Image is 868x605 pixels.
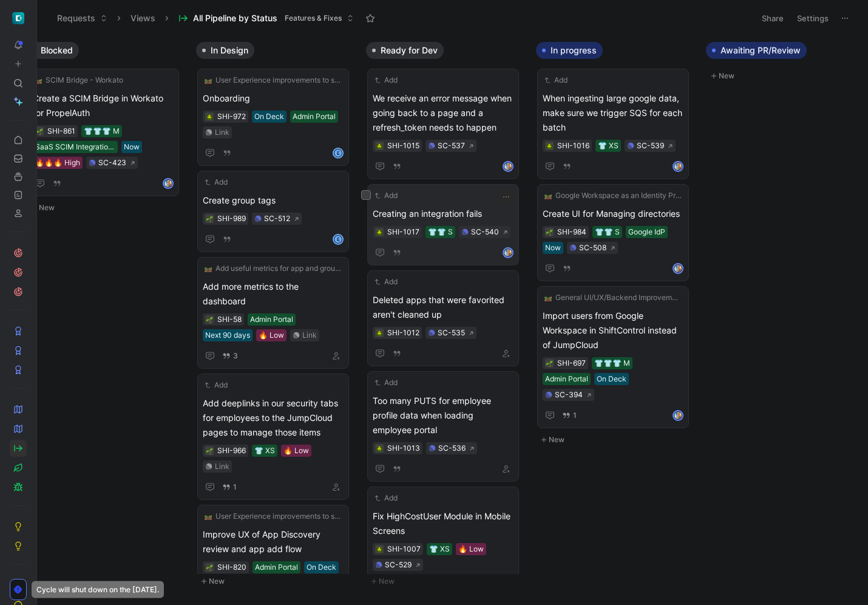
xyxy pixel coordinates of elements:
button: 🌱 [35,127,44,135]
div: 🌱 [205,563,214,572]
span: Create UI for Managing directories [543,207,683,221]
span: Fix HighCostUser Module in Mobile Screens [373,509,514,538]
img: 🌱 [546,360,553,367]
button: Settings [792,10,834,27]
button: Add [203,379,229,391]
div: SHI-989 [217,213,246,225]
div: Now [545,242,561,254]
button: 🛤️User Experience improvements to support Google workspace as an IdP [203,510,344,522]
button: 🛤️User Experience improvements to support Google workspace as an IdP [203,74,344,86]
span: Awaiting PR/Review [721,44,801,56]
div: SHI-972 [217,111,246,123]
span: Features & Fixes [285,12,342,24]
img: 🌱 [206,564,213,572]
span: Add deeplinks in our security tabs for employees to the JumpCloud pages to manage those items [203,396,344,440]
span: In Design [211,44,248,56]
span: Blocked [41,44,73,56]
div: SC-508 [579,242,606,254]
img: avatar [674,162,682,171]
div: Admin Portal [255,561,298,573]
div: Admin Portal [293,111,336,123]
button: 🪲 [375,444,384,453]
div: Next 90 days [205,329,250,341]
div: SC-529 [385,559,412,571]
a: 🛤️SCIM Bridge - WorkatoCreate a SCIM Bridge in Workato for PropelAuth👕👕👕 MSaaS SCIM IntegrationsN... [27,69,179,196]
div: SaaS SCIM Integrations [35,141,115,153]
div: SC-423 [98,157,126,169]
div: 👕👕 S [428,226,453,238]
div: 🔥🔥🔥 High [35,157,80,169]
div: SHI-984 [557,226,586,238]
button: 🛤️Google Workspace as an Identity Provider (IdP) Integration [543,190,683,202]
div: E [334,149,342,157]
button: 🛤️General UI/UX/Backend Improvements [543,292,683,304]
a: AddAdd deeplinks in our security tabs for employees to the JumpCloud pages to manage those items👕... [197,374,349,500]
button: Views [125,9,161,27]
div: 🔥 Low [283,445,309,457]
a: AddCreating an integration fails👕👕 SSC-540avatar [367,184,519,265]
span: Ready for Dev [381,44,438,56]
div: SHI-1016 [557,140,589,152]
button: 🪲 [545,142,554,150]
div: 👕👕👕 M [84,125,120,137]
img: avatar [164,179,172,188]
button: 🌱 [545,359,554,367]
span: 1 [573,412,577,419]
a: AddFix HighCostUser Module in Mobile Screens👕 XS🔥 LowSC-529 [367,487,519,598]
button: Blocked [26,42,79,59]
div: Link [215,460,229,473]
button: 🌱 [205,315,214,324]
a: 🛤️Google Workspace as an Identity Provider (IdP) IntegrationCreate UI for Managing directories👕👕 ... [537,184,689,281]
div: Link [302,329,317,341]
button: Ready for Dev [366,42,444,59]
div: On Deck [307,561,336,573]
div: SC-540 [471,226,499,238]
div: Google IdP [628,226,665,238]
div: SHI-1012 [387,327,419,339]
span: Add more metrics to the dashboard [203,279,344,309]
a: AddDeleted apps that were favorited aren't cleaned upSC-535 [367,270,519,366]
div: 🌱 [545,228,554,236]
button: Add [543,74,569,86]
span: When ingesting large google data, make sure we trigger SQS for each batch [543,91,683,135]
div: 👕 XS [429,543,450,555]
div: SHI-861 [47,125,75,137]
button: 1 [220,480,239,494]
span: 3 [233,352,238,360]
button: New [536,432,696,447]
button: Add [373,276,399,288]
a: AddWe receive an error message when going back to a page and a refresh_token needs to happenSC-53... [367,69,519,179]
span: General UI/UX/Backend Improvements [555,292,682,304]
button: New [706,69,866,83]
a: 🛤️Add useful metrics for app and group membership changesAdd more metrics to the dashboardAdmin P... [197,257,349,369]
div: SHI-1015 [387,140,419,152]
button: New [26,200,186,215]
button: 🪲 [205,112,214,121]
span: Too many PUTS for employee profile data when loading employee portal [373,394,514,437]
span: All Pipeline by Status [193,12,277,24]
button: New [196,574,356,589]
img: 🪲 [376,546,383,553]
span: Import users from Google Workspace in ShiftControl instead of JumpCloud [543,309,683,352]
span: Improve UX of App Discovery review and app add flow [203,527,344,556]
div: 🔥 Low [259,329,284,341]
img: 🌱 [36,128,43,135]
div: SHI-1007 [387,543,421,555]
span: Onboarding [203,91,344,106]
span: User Experience improvements to support Google workspace as an IdP [215,74,342,86]
div: Cycle will shut down on the [DATE]. [32,581,164,598]
div: SHI-1013 [387,442,420,454]
div: SC-535 [438,327,465,339]
div: 👕👕👕 M [594,357,630,369]
img: 🛤️ [544,294,552,301]
img: avatar [674,264,682,273]
div: SC-394 [555,389,583,401]
div: On Deck [597,373,626,385]
img: avatar [674,411,682,420]
button: Share [756,10,789,27]
button: 🪲 [375,142,384,150]
button: Add [203,176,229,188]
button: Awaiting PR/Review [706,42,807,59]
